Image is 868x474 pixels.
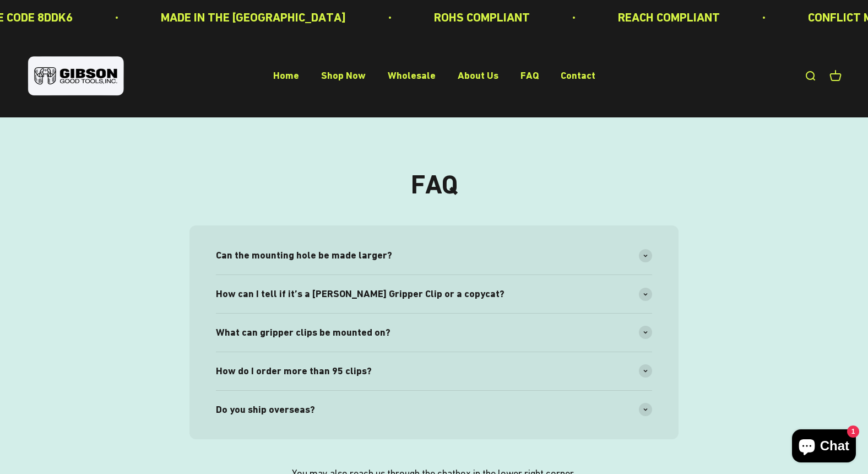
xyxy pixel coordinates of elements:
[434,8,530,27] p: ROHS COMPLIANT
[216,391,652,429] summary: Do you ship overseas?
[388,70,436,82] a: Wholesale
[161,8,346,27] p: MADE IN THE [GEOGRAPHIC_DATA]
[458,70,498,82] a: About Us
[561,70,595,82] a: Contact
[216,247,392,263] span: Can the mounting hole be made larger?
[216,314,652,352] summary: What can gripper clips be mounted on?
[618,8,720,27] p: REACH COMPLIANT
[216,236,652,274] summary: Can the mounting hole be made larger?
[216,363,372,379] span: How do I order more than 95 clips?
[216,275,652,313] summary: How can I tell if it’s a [PERSON_NAME] Gripper Clip or a copycat?
[216,402,315,418] span: Do you ship overseas?
[216,352,652,390] summary: How do I order more than 95 clips?
[520,70,539,82] a: FAQ
[189,170,679,200] h2: FAQ
[321,70,366,82] a: Shop Now
[216,325,390,341] span: What can gripper clips be mounted on?
[789,429,859,465] inbox-online-store-chat: Shopify online store chat
[273,70,299,82] a: Home
[216,286,504,302] span: How can I tell if it’s a [PERSON_NAME] Gripper Clip or a copycat?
